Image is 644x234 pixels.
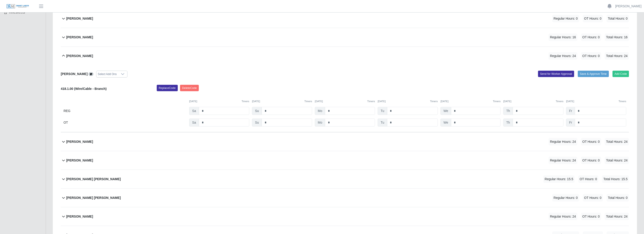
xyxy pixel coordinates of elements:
span: Regular Hours: 0 [552,194,579,202]
b: [PERSON_NAME] [PERSON_NAME] [66,177,121,182]
b: [PERSON_NAME] [66,214,93,219]
b: [PERSON_NAME] [61,72,88,76]
button: Send for Worker Approval [538,71,574,77]
div: [DATE] [441,99,501,103]
span: Tu [378,119,387,127]
span: Su [252,119,262,127]
span: Regular Hours: 0 [552,15,579,22]
span: Total Hours: 24 [605,138,629,146]
span: Th [503,119,513,127]
button: Timers [242,99,249,103]
span: Regular Hours: 24 [549,52,577,60]
span: Th [503,107,513,115]
button: [PERSON_NAME] Regular Hours: 24 OT Hours: 0 Total Hours: 24 [61,207,629,226]
span: OT Hours: 0 [581,34,601,41]
button: [PERSON_NAME] Regular Hours: 24 OT Hours: 0 Total Hours: 24 [61,47,629,65]
span: Total Hours: 0 [607,194,629,202]
b: 418.1.00 (Wire/Cable - Branch) [61,87,107,91]
span: Total Hours: 16 [605,34,629,41]
div: OT [64,119,186,127]
div: [DATE] [252,99,312,103]
button: [PERSON_NAME] Regular Hours: 24 OT Hours: 0 Total Hours: 24 [61,133,629,151]
a: View/Edit Notes [88,72,93,76]
span: Total Hours: 24 [605,52,629,60]
span: Total Hours: 24 [605,157,629,164]
span: Regular Hours: 24 [549,138,577,146]
b: [PERSON_NAME] [66,16,93,21]
button: [PERSON_NAME] [PERSON_NAME] Regular Hours: 15.5 OT Hours: 0 Total Hours: 15.5 [61,170,629,188]
div: Select Add Ons [96,71,118,77]
button: Timers [430,99,438,103]
span: Total Hours: 15.5 [602,175,629,183]
span: Total Hours: 0 [607,15,629,22]
button: Add Code [613,71,629,77]
span: OT Hours: 0 [581,213,601,220]
div: [DATE] [378,99,438,103]
div: [DATE] [503,99,564,103]
button: Timers [493,99,501,103]
span: Sa [189,107,199,115]
b: [PERSON_NAME] [66,158,93,163]
button: [PERSON_NAME] [PERSON_NAME] Regular Hours: 0 OT Hours: 0 Total Hours: 0 [61,189,629,207]
button: DeleteCode [180,85,199,91]
button: [PERSON_NAME] Regular Hours: 24 OT Hours: 0 Total Hours: 24 [61,151,629,170]
button: Timers [556,99,564,103]
span: Regular Hours: 15.5 [543,175,575,183]
b: [PERSON_NAME] [66,139,93,144]
span: Sa [189,119,199,127]
button: Timers [367,99,375,103]
button: ReplaceCode [157,85,178,91]
span: Su [252,107,262,115]
span: Fr [566,119,575,127]
span: OT Hours: 0 [581,52,601,60]
b: [PERSON_NAME] [66,35,93,40]
b: [PERSON_NAME] [66,54,93,58]
a: [PERSON_NAME] [615,4,642,9]
span: Fr [566,107,575,115]
span: Regular Hours: 24 [549,157,577,164]
span: OT Hours: 0 [581,157,601,164]
span: OT Hours: 0 [583,15,603,22]
span: Tu [378,107,387,115]
div: REG [64,107,186,115]
span: We [441,107,451,115]
b: [PERSON_NAME] [PERSON_NAME] [66,195,121,200]
button: [PERSON_NAME] Regular Hours: 0 OT Hours: 0 Total Hours: 0 [61,9,629,28]
button: Timers [304,99,312,103]
span: Regular Hours: 24 [549,213,577,220]
div: [DATE] [189,99,249,103]
span: Mo [315,107,325,115]
span: OT Hours: 0 [578,175,599,183]
span: We [441,119,451,127]
img: SLM Logo [6,4,29,9]
span: Mo [315,119,325,127]
span: Total Hours: 24 [605,213,629,220]
button: Save & Approve Time [578,71,609,77]
div: [DATE] [566,99,626,103]
div: [DATE] [315,99,375,103]
span: OT Hours: 0 [581,138,601,146]
button: [PERSON_NAME] Regular Hours: 16 OT Hours: 0 Total Hours: 16 [61,28,629,47]
span: Regular Hours: 16 [549,34,577,41]
button: Timers [619,99,626,103]
span: OT Hours: 0 [583,194,603,202]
